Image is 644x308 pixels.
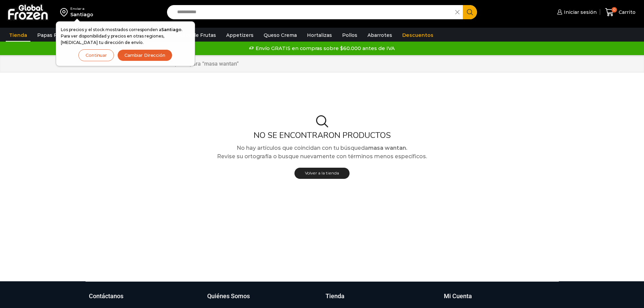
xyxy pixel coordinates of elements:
[161,27,182,32] strong: Santiago
[80,131,564,140] h2: No se encontraron productos
[463,5,477,19] button: Search button
[207,292,319,307] a: Quiénes Somos
[562,9,597,16] span: Iniciar sesión
[70,11,93,18] div: Santiago
[339,29,361,42] a: Pollos
[399,29,437,42] a: Descuentos
[223,29,257,42] a: Appetizers
[117,49,172,61] button: Cambiar Dirección
[61,26,190,46] p: Los precios y el stock mostrados corresponden a . Para ver disponibilidad y precios en otras regi...
[80,144,564,161] p: No hay artículos que coincidan con tu búsqueda Revise su ortografía o busque nuevamente con térmi...
[364,29,396,42] a: Abarrotes
[305,170,339,175] span: Volver a la tienda
[368,145,407,151] strong: masa wantan.
[89,292,200,307] a: Contáctanos
[60,6,70,18] img: address-field-icon.svg
[326,292,344,301] h3: Tienda
[444,292,472,301] h3: Mi Cuenta
[294,168,350,179] a: Volver a la tienda
[612,7,617,13] span: 0
[207,292,250,301] h3: Quiénes Somos
[6,29,30,42] a: Tienda
[326,292,437,307] a: Tienda
[260,29,300,42] a: Queso Crema
[444,292,555,307] a: Mi Cuenta
[304,29,335,42] a: Hortalizas
[555,5,597,19] a: Iniciar sesión
[603,4,637,20] a: 0 Carrito
[617,9,636,16] span: Carrito
[70,6,93,11] div: Enviar a
[78,49,114,61] button: Continuar
[34,29,71,42] a: Papas Fritas
[89,292,123,301] h3: Contáctanos
[174,29,219,42] a: Pulpa de Frutas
